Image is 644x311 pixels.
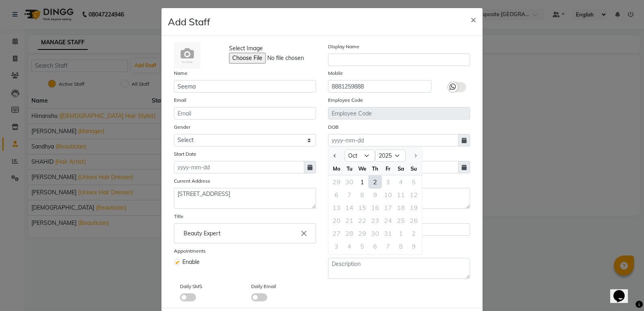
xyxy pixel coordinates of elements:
div: Fr [382,162,394,175]
input: Employee Code [328,107,470,119]
label: Title [174,213,184,220]
label: Name [174,70,188,77]
span: Select Image [229,44,263,53]
div: 1 [356,175,369,188]
label: DOB [328,124,339,131]
input: yyyy-mm-dd [328,134,458,146]
input: Email [174,107,316,119]
input: Select Image [229,53,339,64]
button: Previous month [332,149,339,162]
div: Sa [394,162,407,175]
iframe: chat widget [610,279,636,303]
input: Name [174,80,316,93]
div: 29 [330,175,343,188]
label: Start Date [174,150,196,158]
div: Wednesday, October 1, 2025 [356,175,369,188]
div: Th [369,162,382,175]
label: Gender [174,124,190,131]
input: yyyy-mm-dd [174,161,304,173]
label: Mobile [328,70,343,77]
label: Email [174,97,186,104]
input: Mobile [328,80,431,93]
div: Tuesday, September 30, 2025 [343,175,356,188]
div: Monday, September 29, 2025 [330,175,343,188]
div: Su [407,162,420,175]
label: Daily SMS [180,283,202,290]
div: Mo [330,162,343,175]
select: Select month [345,150,375,162]
label: Daily Email [251,283,276,290]
label: Current Address [174,177,210,185]
h4: Add Staff [168,14,210,29]
div: 30 [343,175,356,188]
img: Cinque Terre [174,42,200,69]
label: Display Name [328,43,359,50]
label: Appointments [174,247,206,255]
span: Enable [182,258,200,266]
button: Close [464,8,483,31]
label: Employee Code [328,97,363,104]
select: Select year [375,150,406,162]
span: × [471,13,476,25]
input: Enter the Title [178,225,312,241]
div: We [356,162,369,175]
i: Close [299,229,308,238]
div: Thursday, October 2, 2025 [369,175,382,188]
div: 2 [369,175,382,188]
div: Tu [343,162,356,175]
